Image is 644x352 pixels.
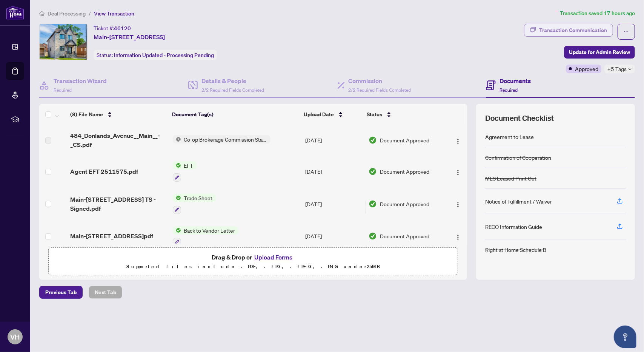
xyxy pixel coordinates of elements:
[173,161,181,170] img: Status Icon
[452,198,464,210] button: Logo
[54,87,72,93] span: Required
[302,220,366,253] td: [DATE]
[624,29,629,34] span: ellipsis
[11,332,20,342] span: VH
[70,195,167,213] span: Main-[STREET_ADDRESS] TS - Signed.pdf
[70,167,138,176] span: Agent EFT 2511575.pdf
[455,170,461,176] img: Logo
[70,110,103,119] span: (8) File Name
[173,194,181,202] img: Status Icon
[364,104,443,125] th: Status
[67,104,169,125] th: (8) File Name
[500,76,531,85] h4: Documents
[628,67,632,71] span: down
[173,194,216,214] button: Status IconTrade Sheet
[302,125,366,155] td: [DATE]
[54,76,107,85] h4: Transaction Wizard
[380,232,429,240] span: Document Approved
[607,65,627,73] span: +5 Tags
[560,9,635,18] article: Transaction saved 17 hours ago
[49,248,458,276] span: Drag & Drop orUpload FormsSupported files include .PDF, .JPG, .JPEG, .PNG under25MB
[173,135,271,144] button: Status IconCo-op Brokerage Commission Statement
[169,104,301,125] th: Document Tag(s)
[45,286,77,298] span: Previous Tab
[524,24,613,37] button: Transaction Communication
[485,113,554,124] span: Document Checklist
[94,24,131,32] div: Ticket #:
[94,10,134,17] span: View Transaction
[48,10,86,17] span: Deal Processing
[380,136,429,144] span: Document Approved
[181,161,197,170] span: EFT
[89,9,91,18] li: /
[173,161,197,182] button: Status IconEFT
[369,200,377,208] img: Document Status
[575,65,598,73] span: Approved
[252,252,295,262] button: Upload Forms
[114,25,131,32] span: 46120
[380,200,429,208] span: Document Approved
[452,134,464,146] button: Logo
[181,226,238,235] span: Back to Vendor Letter
[564,46,635,59] button: Update for Admin Review
[369,136,377,144] img: Document Status
[452,230,464,242] button: Logo
[6,6,24,20] img: logo
[369,232,377,240] img: Document Status
[39,286,83,299] button: Previous Tab
[181,194,216,202] span: Trade Sheet
[485,174,536,182] div: MLS Leased Print Out
[70,232,153,241] span: Main-[STREET_ADDRESS]pdf
[485,245,546,254] div: Right at Home Schedule B
[173,226,181,235] img: Status Icon
[114,52,214,59] span: Information Updated - Processing Pending
[455,234,461,240] img: Logo
[485,222,542,231] div: RECO Information Guide
[201,87,264,93] span: 2/2 Required Fields Completed
[89,286,122,299] button: Next Tab
[485,153,551,162] div: Confirmation of Cooperation
[53,262,453,271] p: Supported files include .PDF, .JPG, .JPEG, .PNG under 25 MB
[181,135,271,144] span: Co-op Brokerage Commission Statement
[369,167,377,176] img: Document Status
[70,131,167,149] span: 484_Donlands_Avenue__Main__-_CS.pdf
[485,197,552,205] div: Notice of Fulfillment / Waiver
[302,155,366,188] td: [DATE]
[367,110,382,119] span: Status
[500,87,518,93] span: Required
[539,24,607,36] div: Transaction Communication
[455,138,461,144] img: Logo
[614,326,636,348] button: Open asap
[349,76,411,85] h4: Commission
[302,188,366,220] td: [DATE]
[173,226,238,247] button: Status IconBack to Vendor Letter
[301,104,364,125] th: Upload Date
[94,50,217,60] div: Status:
[39,11,45,16] span: home
[212,252,295,262] span: Drag & Drop or
[201,76,264,85] h4: Details & People
[485,133,534,141] div: Agreement to Lease
[94,32,165,42] span: Main-[STREET_ADDRESS]
[380,167,429,176] span: Document Approved
[173,135,181,144] img: Status Icon
[455,202,461,208] img: Logo
[40,24,87,60] img: IMG-E12129438_1.jpg
[452,165,464,178] button: Logo
[304,110,334,119] span: Upload Date
[569,46,630,58] span: Update for Admin Review
[349,87,411,93] span: 2/2 Required Fields Completed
